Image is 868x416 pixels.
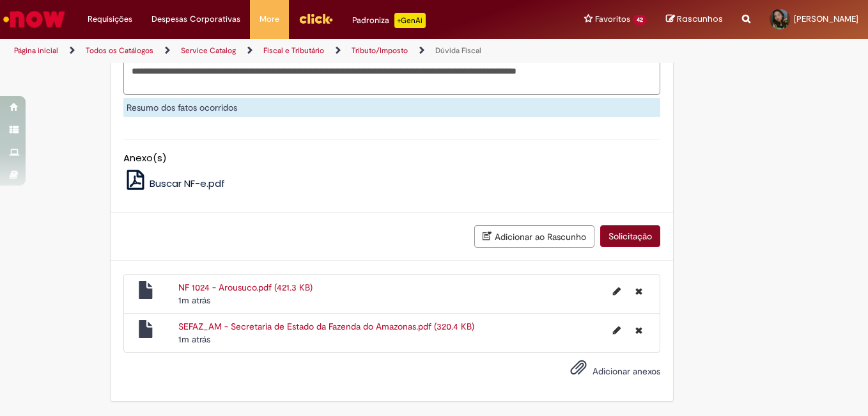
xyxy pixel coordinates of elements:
[151,13,240,26] span: Despesas Corporativas
[394,13,426,28] p: +GenAi
[666,13,723,26] a: Rascunhos
[123,177,226,190] a: Buscar NF-e.pdf
[263,45,324,56] a: Fiscal e Tributário
[123,153,660,164] h5: Anexo(s)
[86,45,153,56] a: Todos os Catálogos
[435,45,481,56] a: Dúvida Fiscal
[123,98,660,117] div: Resumo dos fatos ocorridos
[181,45,236,56] a: Service Catalog
[593,365,660,377] span: Adicionar anexos
[567,356,590,385] button: Adicionar anexos
[123,60,660,95] textarea: Descrição
[298,9,333,28] img: click_logo_yellow_360x200.png
[178,333,210,345] span: 1m atrás
[600,225,660,247] button: Solicitação
[677,13,723,25] span: Rascunhos
[10,39,569,63] ul: Trilhas de página
[178,321,474,332] a: SEFAZ_AM - Secretaria de Estado da Fazenda do Amazonas.pdf (320.4 KB)
[595,13,630,26] span: Favoritos
[794,13,858,24] span: [PERSON_NAME]
[178,294,210,306] time: 29/09/2025 15:41:29
[150,177,225,190] span: Buscar NF-e.pdf
[14,45,58,56] a: Página inicial
[352,13,426,28] div: Padroniza
[628,320,650,340] button: Excluir SEFAZ_AM - Secretaria de Estado da Fazenda do Amazonas.pdf
[605,320,628,340] button: Editar nome de arquivo SEFAZ_AM - Secretaria de Estado da Fazenda do Amazonas.pdf
[352,45,408,56] a: Tributo/Imposto
[633,15,647,26] span: 42
[605,281,628,301] button: Editar nome de arquivo NF 1024 - Arousuco.pdf
[178,282,313,293] a: NF 1024 - Arousuco.pdf (421.3 KB)
[178,294,210,306] span: 1m atrás
[88,13,132,26] span: Requisições
[474,225,594,248] button: Adicionar ao Rascunho
[260,13,279,26] span: More
[628,281,650,301] button: Excluir NF 1024 - Arousuco.pdf
[1,6,67,32] img: ServiceNow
